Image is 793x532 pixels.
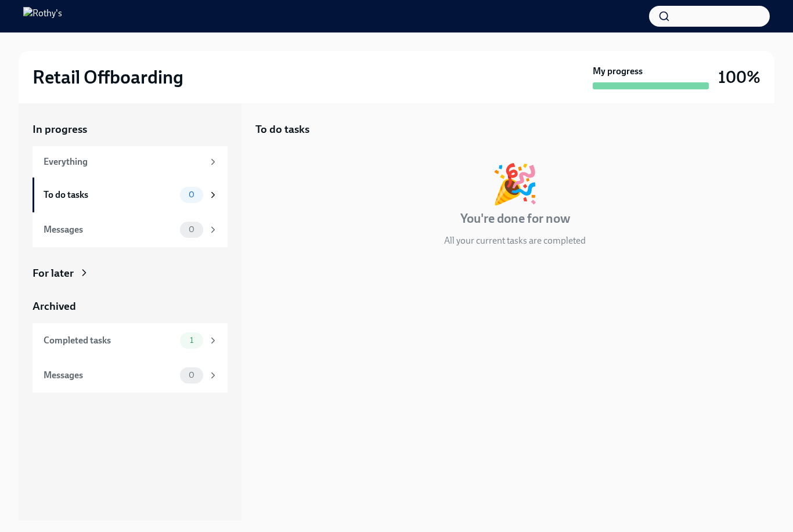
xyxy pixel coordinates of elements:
[33,66,183,89] h2: Retail Offboarding
[460,210,570,227] h4: You're done for now
[33,358,228,393] a: Messages0
[44,334,175,347] div: Completed tasks
[44,223,175,236] div: Messages
[33,299,228,314] a: Archived
[33,323,228,358] a: Completed tasks1
[33,178,228,212] a: To do tasks0
[182,371,201,379] span: 0
[44,189,175,201] div: To do tasks
[182,225,201,234] span: 0
[44,155,203,168] div: Everything
[33,266,74,281] div: For later
[255,122,309,137] h5: To do tasks
[33,122,228,137] a: In progress
[444,234,586,247] p: All your current tasks are completed
[44,369,175,382] div: Messages
[593,65,643,78] strong: My progress
[33,212,228,247] a: Messages0
[33,266,228,281] a: For later
[718,67,760,88] h3: 100%
[183,336,200,345] span: 1
[491,165,539,203] div: 🎉
[182,190,201,199] span: 0
[33,146,228,178] a: Everything
[23,7,62,26] img: Rothy's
